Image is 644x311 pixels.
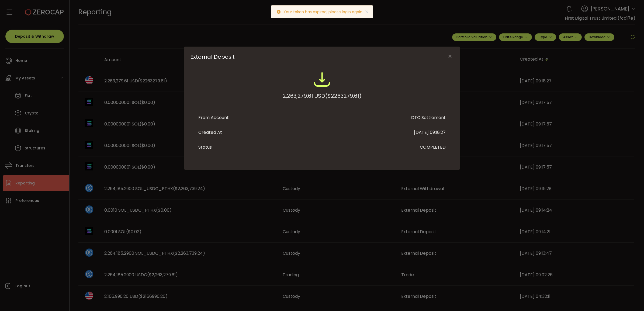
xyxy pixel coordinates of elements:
[283,91,362,101] div: 2,263,279.61 USD
[325,91,362,101] span: ($2263279.61)
[283,10,368,14] p: Your token has expired, please login again.
[420,144,446,151] div: COMPLETED
[445,52,455,61] button: Close
[617,285,644,311] iframe: Chat Widget
[198,114,229,121] div: From Account
[414,129,446,136] div: [DATE] 09:18:27
[411,114,446,121] div: OTC Settlement
[184,47,460,170] div: External Deposit
[198,129,222,136] div: Created At
[198,144,212,151] div: Status
[190,54,427,60] span: External Deposit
